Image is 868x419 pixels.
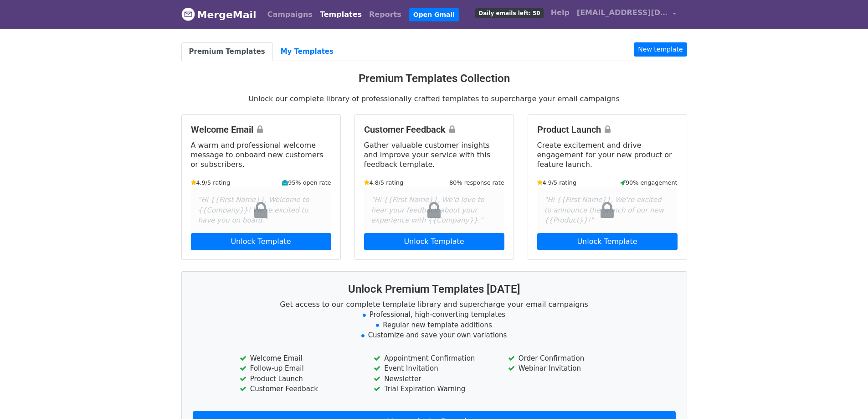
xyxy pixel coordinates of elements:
[193,320,676,331] li: Regular new template additions
[537,233,678,250] a: Unlock Template
[573,4,680,25] a: [EMAIL_ADDRESS][DOMAIN_NAME]
[273,42,341,61] a: My Templates
[508,353,628,364] li: Order Confirmation
[374,363,494,374] li: Event Invitation
[508,363,628,374] li: Webinar Invitation
[316,5,365,24] a: Templates
[193,300,676,309] p: Get access to our complete template library and supercharge your email campaigns
[191,140,331,169] p: A warm and professional welcome message to onboard new customers or subscribers.
[240,384,360,394] li: Customer Feedback
[409,8,459,21] a: Open Gmail
[240,363,360,374] li: Follow-up Email
[193,330,676,341] li: Customize and save your own variations
[364,140,504,169] p: Gather valuable customer insights and improve your service with this feedback template.
[240,374,360,384] li: Product Launch
[181,7,195,21] img: MergeMail logo
[181,5,257,24] a: MergeMail
[374,374,494,384] li: Newsletter
[537,140,678,169] p: Create excitement and drive engagement for your new product or feature launch.
[374,384,494,394] li: Trial Expiration Warning
[365,5,405,24] a: Reports
[191,178,231,187] small: 4.9/5 rating
[191,124,331,135] h4: Welcome Email
[634,42,687,57] a: New template
[475,8,543,18] span: Daily emails left: 50
[537,178,577,187] small: 4.9/5 rating
[364,124,504,135] h4: Customer Feedback
[282,178,331,187] small: 95% open rate
[364,233,504,250] a: Unlock Template
[472,4,547,22] a: Daily emails left: 50
[264,5,316,24] a: Campaigns
[547,4,573,22] a: Help
[193,310,676,320] li: Professional, high-converting templates
[191,233,331,250] a: Unlock Template
[577,7,668,18] span: [EMAIL_ADDRESS][DOMAIN_NAME]
[181,94,687,103] p: Unlock our complete library of professionally crafted templates to supercharge your email campaigns
[537,187,678,233] div: "Hi {{First Name}}, We're excited to announce the launch of our new {{Product}}!"
[181,72,687,85] h3: Premium Templates Collection
[193,283,676,296] h3: Unlock Premium Templates [DATE]
[191,187,331,233] div: "Hi {{First Name}}, Welcome to {{Company}}! We're excited to have you on board."
[181,42,273,61] a: Premium Templates
[620,178,678,187] small: 90% engagement
[537,124,678,135] h4: Product Launch
[449,178,504,187] small: 80% response rate
[374,353,494,364] li: Appointment Confirmation
[240,353,360,364] li: Welcome Email
[364,178,404,187] small: 4.8/5 rating
[364,187,504,233] div: "Hi {{First Name}}, We'd love to hear your feedback about your experience with {{Company}}."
